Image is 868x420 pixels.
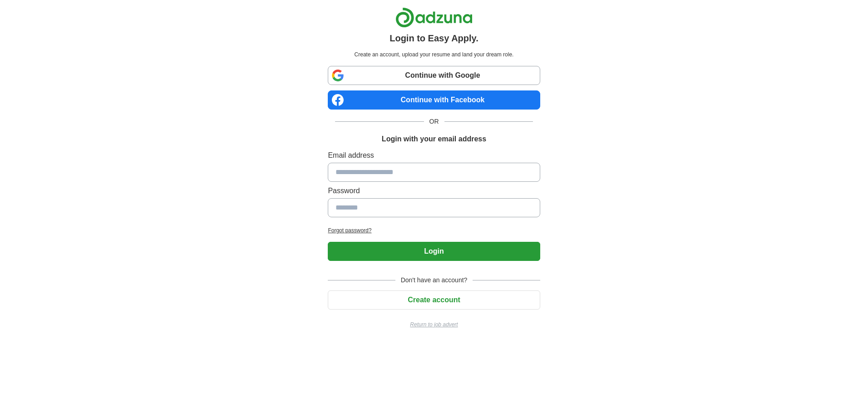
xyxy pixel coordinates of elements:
a: Create account [328,296,540,304]
span: OR [424,117,444,126]
label: Password [328,185,540,196]
h1: Login to Easy Apply. [390,31,478,45]
button: Create account [328,290,540,310]
label: Email address [328,150,540,161]
button: Login [328,242,540,261]
a: Forgot password? [328,226,540,235]
a: Continue with Google [328,66,540,85]
p: Create an account, upload your resume and land your dream role. [330,50,538,59]
a: Continue with Facebook [328,90,540,110]
h1: Login with your email address [382,134,486,145]
img: Adzuna logo [395,7,473,28]
span: Don't have an account? [395,275,473,285]
a: Return to job advert [328,320,540,329]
